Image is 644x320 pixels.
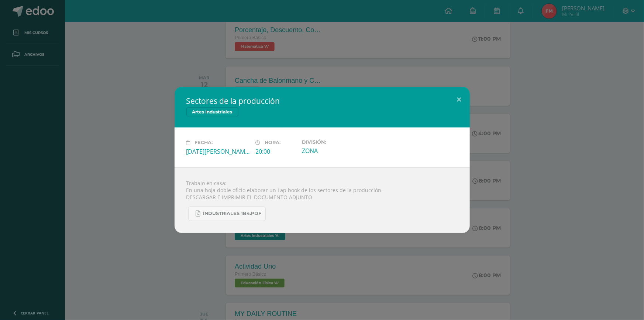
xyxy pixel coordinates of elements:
div: 20:00 [256,147,296,156]
div: Trabajo en casa: En una hoja doble oficio elaborar un Lap book de los sectores de la producción. ... [175,167,470,233]
h2: Sectores de la producción [186,96,458,106]
button: Close (Esc) [449,87,470,112]
span: INDUSTRIALES 1B4.pdf [203,211,262,217]
a: INDUSTRIALES 1B4.pdf [188,207,266,221]
span: Artes Industriales [186,108,238,116]
div: [DATE][PERSON_NAME] [186,147,250,156]
div: ZONA [302,147,365,155]
span: Hora: [265,140,281,146]
label: División: [302,139,365,145]
span: Fecha: [195,140,213,146]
